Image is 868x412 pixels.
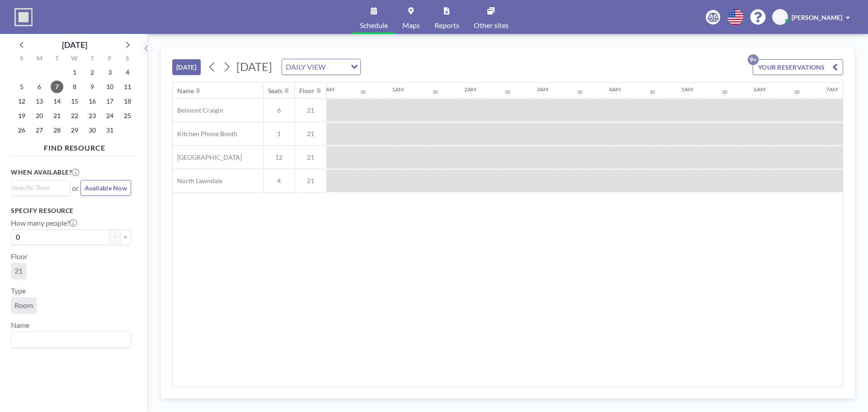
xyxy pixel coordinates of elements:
span: Wednesday, October 22, 2025 [68,109,81,122]
span: Monday, October 13, 2025 [33,95,46,108]
span: 12 [264,153,294,161]
span: [GEOGRAPHIC_DATA] [173,153,242,161]
span: 21 [295,177,326,185]
button: + [120,229,131,245]
span: Available Now [85,184,127,192]
button: YOUR RESERVATIONS9+ [753,59,843,75]
label: How many people? [11,218,77,227]
h3: Specify resource [11,207,131,215]
span: Other sites [474,22,509,29]
div: 6AM [754,86,765,93]
div: T [83,53,101,65]
span: DY [776,13,784,21]
div: 30 [794,89,800,95]
span: Wednesday, October 1, 2025 [68,66,81,79]
span: Wednesday, October 8, 2025 [68,81,81,93]
div: T [48,53,66,65]
span: Sunday, October 12, 2025 [15,95,28,108]
span: Room [14,301,33,309]
p: 9+ [748,54,759,65]
button: [DATE] [172,59,201,75]
span: Friday, October 3, 2025 [104,66,116,79]
span: 1 [264,130,294,138]
div: 30 [722,89,727,95]
h4: FIND RESOURCE [11,140,138,152]
span: Sunday, October 5, 2025 [15,81,28,93]
span: or [72,184,79,193]
span: Saturday, October 4, 2025 [121,66,134,79]
span: Friday, October 17, 2025 [104,95,116,108]
span: Monday, October 20, 2025 [33,109,46,122]
span: DAILY VIEW [284,61,327,73]
span: Thursday, October 30, 2025 [86,124,99,137]
span: Maps [402,22,420,29]
div: 3AM [537,86,548,93]
span: [DATE] [236,60,272,73]
div: 5AM [681,86,693,93]
span: Friday, October 24, 2025 [104,109,116,122]
div: S [118,53,136,65]
span: 21 [14,266,23,275]
span: Monday, October 6, 2025 [33,81,46,93]
span: Tuesday, October 28, 2025 [51,124,63,137]
div: Seats [268,87,283,95]
div: 4AM [609,86,621,93]
span: 4 [264,177,294,185]
button: - [109,229,120,245]
span: Thursday, October 16, 2025 [86,95,99,108]
label: Name [11,321,29,330]
span: Friday, October 10, 2025 [104,81,116,93]
input: Search for option [328,61,345,73]
div: 30 [360,89,366,95]
div: 30 [433,89,438,95]
div: 1AM [392,86,404,93]
span: Schedule [360,22,388,29]
button: Available Now [80,180,131,196]
span: Wednesday, October 29, 2025 [68,124,81,137]
span: 21 [295,106,326,114]
span: Monday, October 27, 2025 [33,124,46,137]
span: Thursday, October 23, 2025 [86,109,99,122]
span: North Lawndale [173,177,222,185]
div: 12AM [320,86,335,93]
div: Floor [299,87,315,95]
label: Type [11,286,26,295]
span: Reports [434,22,459,29]
div: Name [177,87,194,95]
span: Wednesday, October 15, 2025 [68,95,81,108]
div: 30 [650,89,655,95]
span: Thursday, October 9, 2025 [86,81,99,93]
span: [PERSON_NAME] [792,14,842,21]
input: Search for option [12,334,126,346]
span: Sunday, October 26, 2025 [15,124,28,137]
div: 30 [505,89,510,95]
div: 30 [577,89,583,95]
span: Tuesday, October 21, 2025 [51,109,63,122]
span: Sunday, October 19, 2025 [15,109,28,122]
div: M [31,53,48,65]
div: F [101,53,118,65]
div: Search for option [11,332,131,347]
span: Thursday, October 2, 2025 [86,66,99,79]
div: Search for option [282,59,360,75]
span: Friday, October 31, 2025 [104,124,116,137]
div: S [13,53,31,65]
span: 21 [295,153,326,161]
span: 6 [264,106,294,114]
span: Tuesday, October 7, 2025 [51,81,63,93]
span: Tuesday, October 14, 2025 [51,95,63,108]
span: Saturday, October 18, 2025 [121,95,134,108]
span: Saturday, October 11, 2025 [121,81,134,93]
div: 2AM [464,86,476,93]
div: [DATE] [62,38,87,51]
span: Kitchen Phone Booth [173,130,237,138]
div: W [66,53,84,65]
span: Saturday, October 25, 2025 [121,109,134,122]
input: Search for option [12,183,65,193]
img: organization-logo [14,8,33,26]
label: Floor [11,252,28,261]
div: 7AM [826,86,838,93]
span: Belmont Craigin [173,106,223,114]
span: 21 [295,130,326,138]
div: Search for option [11,181,70,194]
